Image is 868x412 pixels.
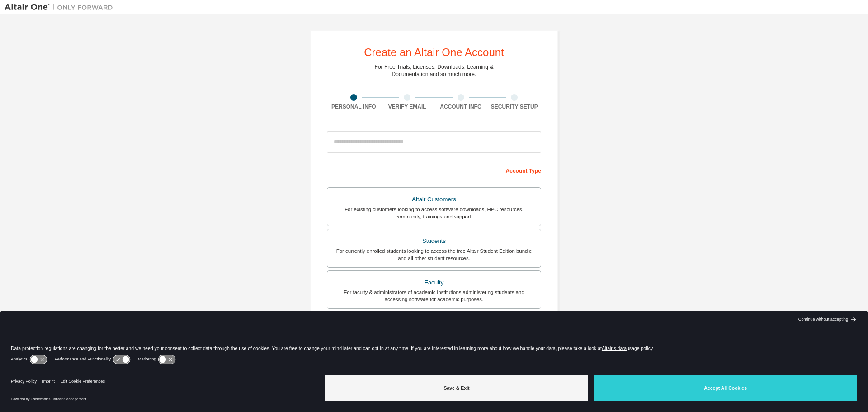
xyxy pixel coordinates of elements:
[488,103,542,110] div: Security Setup
[381,103,434,110] div: Verify Email
[333,206,535,220] div: For existing customers looking to access software downloads, HPC resources, community, trainings ...
[333,289,535,303] div: For faculty & administrators of academic institutions administering students and accessing softwa...
[333,247,535,262] div: For currently enrolled students looking to access the free Altair Student Edition bundle and all ...
[434,103,488,110] div: Account Info
[327,103,381,110] div: Personal Info
[333,235,535,247] div: Students
[5,3,118,12] img: Altair One
[364,47,504,58] div: Create an Altair One Account
[333,193,535,206] div: Altair Customers
[375,63,494,78] div: For Free Trials, Licenses, Downloads, Learning & Documentation and so much more.
[327,163,541,177] div: Account Type
[333,276,535,289] div: Faculty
